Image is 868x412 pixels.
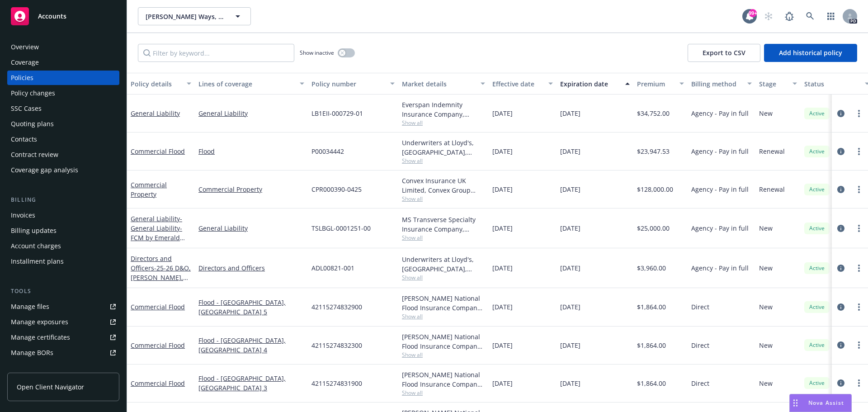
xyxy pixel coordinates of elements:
button: Export to CSV [688,44,760,62]
button: Premium [633,73,688,95]
span: $1,864.00 [637,341,666,350]
button: Effective date [489,73,557,95]
span: New [759,223,773,233]
span: Direct [691,379,709,388]
span: Agency - Pay in full [691,223,749,233]
a: Quoting plans [7,117,119,131]
span: Active [808,379,826,387]
a: more [854,223,864,234]
a: Report a Bug [780,7,798,25]
div: Policy changes [11,86,55,100]
a: Manage certificates [7,330,119,345]
span: Add historical policy [779,48,842,57]
a: Commercial Flood [131,379,185,388]
a: Commercial Flood [131,303,185,311]
span: Show all [402,351,485,359]
div: 99+ [749,9,757,17]
span: Agency - Pay in full [691,263,749,273]
a: Flood [198,147,304,156]
div: Overview [11,40,39,54]
span: Show inactive [300,49,334,57]
a: more [854,263,864,274]
div: Premium [637,79,674,89]
a: Billing updates [7,223,119,238]
span: Direct [691,302,709,312]
span: $23,947.53 [637,147,670,156]
span: Agency - Pay in full [691,109,749,118]
a: Start snowing [759,7,778,25]
span: $1,864.00 [637,379,666,388]
div: Invoices [11,208,35,223]
span: 42115274832900 [311,302,362,312]
span: Active [808,109,826,118]
button: Expiration date [557,73,633,95]
div: Summary of insurance [11,361,80,375]
div: Contract review [11,147,58,162]
span: [DATE] [560,223,580,233]
a: Installment plans [7,254,119,269]
button: Add historical policy [764,44,857,62]
a: Manage files [7,299,119,314]
a: Overview [7,40,119,54]
span: Active [808,224,826,232]
span: [DATE] [492,109,513,118]
a: Directors and Officers [198,263,304,273]
span: $25,000.00 [637,223,670,233]
a: General Liability [198,223,304,233]
div: [PERSON_NAME] National Flood Insurance Company, [PERSON_NAME] Flood [402,294,485,313]
span: [PERSON_NAME] Ways, Inc. [146,12,224,21]
span: Agency - Pay in full [691,185,749,194]
button: Lines of coverage [195,73,308,95]
a: circleInformation [835,263,846,274]
div: Policy details [131,79,181,89]
span: CPR000390-0425 [311,185,362,194]
a: Flood - [GEOGRAPHIC_DATA], [GEOGRAPHIC_DATA] 3 [198,374,304,393]
div: Manage BORs [11,346,53,360]
div: Manage exposures [11,315,68,329]
span: Renewal [759,147,785,156]
a: Commercial Property [198,185,304,194]
div: Status [804,79,859,89]
a: Manage BORs [7,346,119,360]
div: Policy number [311,79,385,89]
button: Policy details [127,73,195,95]
span: - General Liability- FCM by Emerald Stay [131,214,185,251]
span: [DATE] [560,147,580,156]
span: [DATE] [560,263,580,273]
a: circleInformation [835,302,846,313]
a: SSC Cases [7,101,119,116]
span: New [759,263,773,273]
span: $3,960.00 [637,263,666,273]
span: [DATE] [492,379,513,388]
span: [DATE] [492,341,513,350]
div: Drag to move [790,394,801,412]
span: New [759,341,773,350]
span: $128,000.00 [637,185,673,194]
span: Active [808,303,826,311]
div: Effective date [492,79,543,89]
a: Accounts [7,4,119,29]
span: Nova Assist [808,399,844,407]
span: Active [808,147,826,156]
a: circleInformation [835,108,846,119]
span: Accounts [38,13,66,20]
a: circleInformation [835,378,846,388]
a: Policies [7,71,119,85]
div: Convex Insurance UK Limited, Convex Group Limited, RT Specialty Insurance Services, LLC (RSG Spec... [402,176,485,195]
a: Commercial Flood [131,147,185,156]
div: Manage certificates [11,330,70,345]
div: Underwriters at Lloyd's, [GEOGRAPHIC_DATA], Lloyd's of [GEOGRAPHIC_DATA], AllDigital Specialty In... [402,255,485,274]
span: 42115274832300 [311,341,362,350]
span: [DATE] [560,185,580,194]
div: Contacts [11,132,37,147]
span: $1,864.00 [637,302,666,312]
a: circleInformation [835,184,846,195]
a: more [854,340,864,350]
a: Switch app [822,7,840,25]
span: Show all [402,157,485,165]
a: Policy changes [7,86,119,100]
a: General Liability [131,109,180,118]
span: Show all [402,234,485,242]
div: Stage [759,79,787,89]
span: Active [808,185,826,194]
